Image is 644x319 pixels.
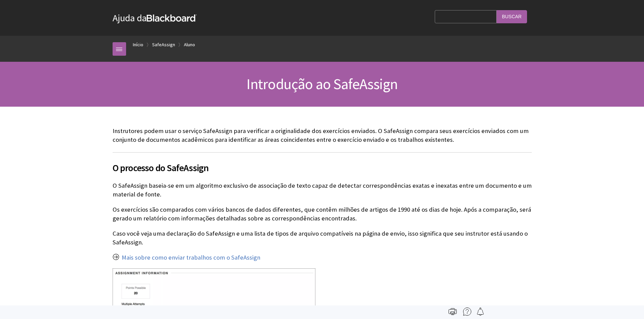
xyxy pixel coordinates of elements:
img: Follow this page [476,308,484,316]
p: Caso você veja uma declaração do SafeAssign e uma lista de tipos de arquivo compatíveis na página... [113,229,532,247]
img: More help [463,308,471,316]
a: Aluno [184,41,195,49]
a: SafeAssign [152,41,175,49]
a: Início [133,41,143,49]
span: Introdução ao SafeAssign [246,75,398,93]
strong: Blackboard [147,15,197,22]
a: Ajuda daBlackboard [113,12,197,24]
p: O SafeAssign baseia-se em um algoritmo exclusivo de associação de texto capaz de detectar corresp... [113,181,532,199]
p: Instrutores podem usar o serviço SafeAssign para verificar a originalidade dos exercícios enviado... [113,127,532,144]
a: Mais sobre como enviar trabalhos com o SafeAssign [122,254,260,262]
input: Buscar [497,10,527,23]
p: Os exercícios são comparados com vários bancos de dados diferentes, que contêm milhões de artigos... [113,205,532,223]
img: Print [449,308,457,316]
h2: O processo do SafeAssign [113,152,532,175]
